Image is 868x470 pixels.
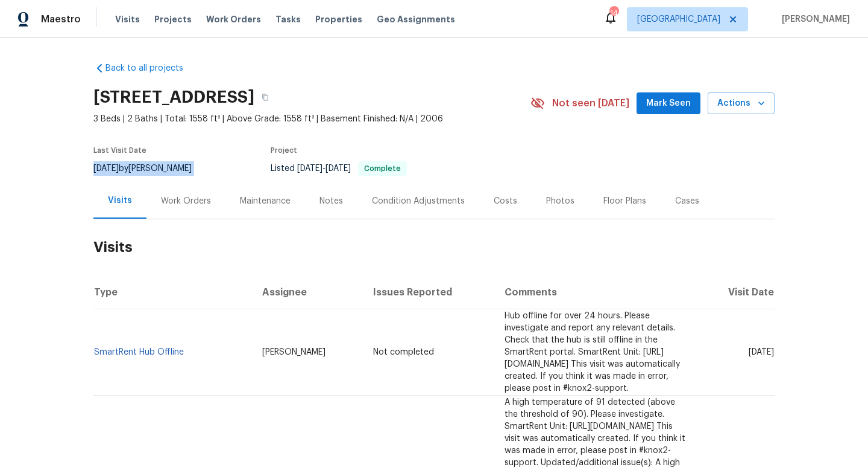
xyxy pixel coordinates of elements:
th: Issues Reported [363,275,495,309]
span: [PERSON_NAME] [777,13,850,25]
span: Complete [359,165,406,172]
h2: Visits [93,219,775,275]
div: Floor Plans [603,195,646,207]
span: [DATE] [325,164,351,173]
span: Listed [271,164,407,173]
span: [DATE] [297,164,322,173]
span: Last Visit Date [93,147,146,154]
a: Back to all projects [93,62,209,74]
span: - [297,164,351,173]
span: [PERSON_NAME] [262,348,325,356]
span: Not seen [DATE] [552,97,629,109]
span: Work Orders [206,13,261,25]
span: Project [271,147,297,154]
span: [DATE] [749,348,774,356]
span: [GEOGRAPHIC_DATA] [637,13,720,25]
div: Photos [546,195,574,207]
span: Properties [315,13,362,25]
th: Assignee [253,275,363,309]
h2: [STREET_ADDRESS] [93,91,254,103]
span: Hub offline for over 24 hours. Please investigate and report any relevant details. Check that the... [505,312,680,393]
button: Mark Seen [637,92,700,115]
span: Tasks [275,15,301,24]
span: Maestro [41,13,81,25]
span: Not completed [373,348,434,356]
div: Maintenance [240,195,291,207]
span: Mark Seen [646,96,691,111]
th: Comments [495,275,699,309]
button: Actions [708,92,775,115]
th: Visit Date [699,275,775,309]
span: Visits [115,13,140,25]
a: SmartRent Hub Offline [94,348,184,356]
span: Actions [717,96,765,111]
span: [DATE] [93,164,119,173]
div: Costs [494,195,517,207]
span: Geo Assignments [377,13,455,25]
span: Projects [154,13,192,25]
div: Notes [319,195,343,207]
div: by [PERSON_NAME] [93,161,206,176]
div: 14 [609,7,618,19]
div: Condition Adjustments [372,195,465,207]
div: Cases [675,195,699,207]
th: Type [93,275,253,309]
div: Visits [108,195,132,207]
span: 3 Beds | 2 Baths | Total: 1558 ft² | Above Grade: 1558 ft² | Basement Finished: N/A | 2006 [93,113,530,125]
div: Work Orders [161,195,211,207]
button: Copy Address [254,86,276,108]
